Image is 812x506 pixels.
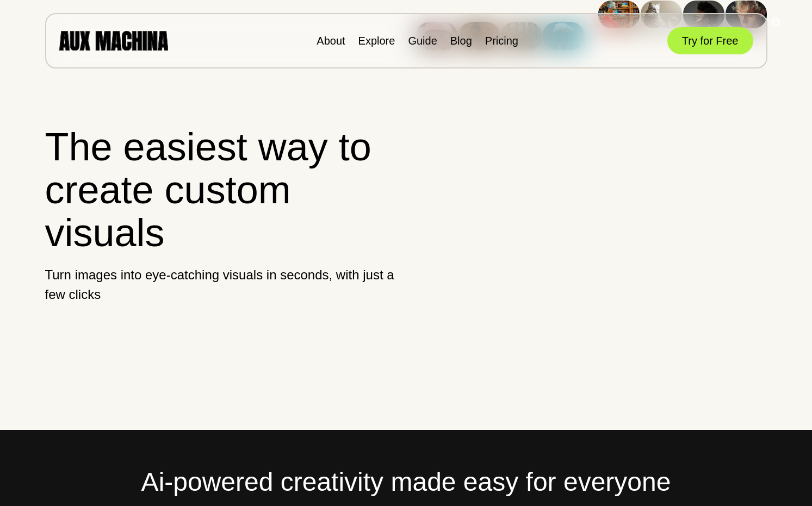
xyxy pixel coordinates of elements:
h1: The easiest way to create custom visuals [45,126,397,255]
button: Try for Free [667,27,753,54]
h2: Ai-powered creativity made easy for everyone [45,463,767,502]
img: AUX MACHINA [59,31,168,50]
a: Explore [358,35,395,47]
a: Blog [450,35,472,47]
a: Pricing [485,35,518,47]
a: Guide [408,35,437,47]
a: About [317,35,345,47]
p: Turn images into eye-catching visuals in seconds, with just a few clicks [45,265,397,304]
